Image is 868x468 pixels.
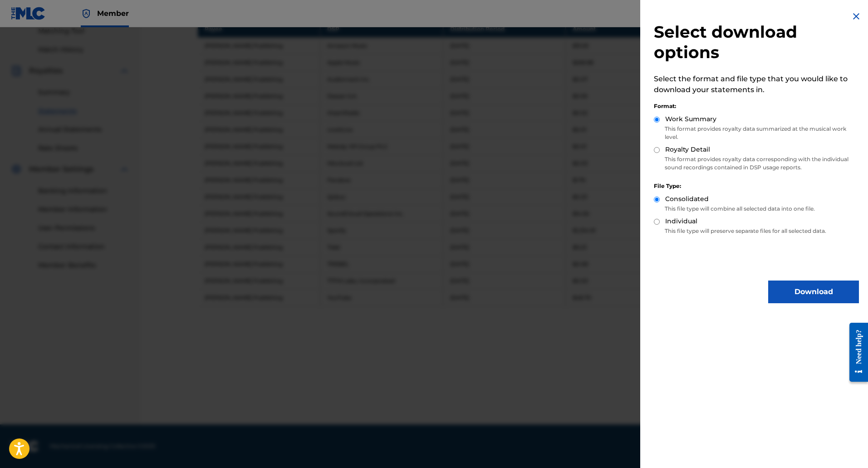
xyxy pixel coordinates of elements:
img: MLC Logo [11,7,46,20]
p: This format provides royalty data corresponding with the individual sound recordings contained in... [654,155,859,172]
div: File Type: [654,182,859,190]
p: This format provides royalty data summarized at the musical work level. [654,125,859,141]
span: Member [97,8,129,19]
label: Consolidated [665,194,709,204]
img: Top Rightsholder [81,8,92,19]
label: Work Summary [665,114,716,124]
button: Download [768,281,859,303]
label: Individual [665,217,697,226]
label: Royalty Detail [665,145,710,154]
div: Format: [654,102,859,110]
p: This file type will combine all selected data into one file. [654,205,859,213]
p: This file type will preserve separate files for all selected data. [654,227,859,235]
h2: Select download options [654,22,859,63]
iframe: Resource Center [843,315,868,389]
p: Select the format and file type that you would like to download your statements in. [654,74,859,95]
